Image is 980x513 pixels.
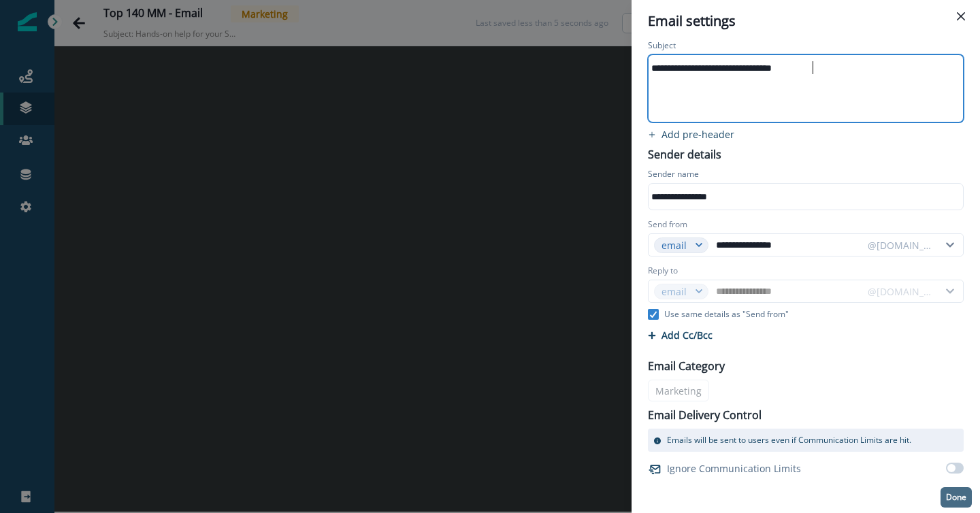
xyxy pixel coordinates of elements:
p: Sender name [648,168,699,183]
label: Reply to [648,265,678,277]
p: Email Delivery Control [648,407,762,423]
p: Subject [648,39,676,54]
p: Email Category [648,358,725,374]
div: Email settings [648,11,964,31]
button: Done [941,487,972,508]
div: email [661,238,689,252]
button: Close [950,5,972,27]
p: Ignore Communication Limits [667,461,801,476]
p: Emails will be sent to users even if Communication Limits are hit. [667,434,911,446]
p: Use same details as "Send from" [664,308,789,320]
p: Add pre-header [661,128,734,141]
button: Add Cc/Bcc [648,329,713,342]
p: Sender details [640,144,730,163]
div: @[DOMAIN_NAME] [868,238,933,252]
p: Done [946,493,966,502]
button: add preheader [640,128,742,141]
label: Send from [648,218,687,231]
